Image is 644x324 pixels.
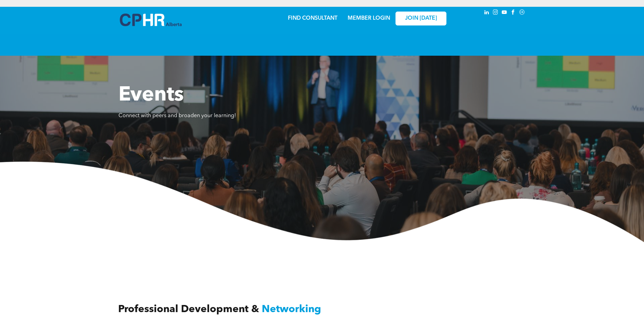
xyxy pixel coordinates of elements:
[483,8,491,18] a: linkedin
[501,8,508,18] a: youtube
[395,12,446,25] a: JOIN [DATE]
[348,16,390,21] a: MEMBER LOGIN
[405,15,437,22] span: JOIN [DATE]
[492,8,499,18] a: instagram
[118,304,259,314] span: Professional Development &
[262,304,321,314] span: Networking
[120,14,182,26] img: A blue and white logo for cp alberta
[118,85,184,106] span: Events
[118,113,236,119] span: Connect with peers and broaden your learning!
[510,8,517,18] a: facebook
[518,8,526,18] a: Social network
[288,16,337,21] a: FIND CONSULTANT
